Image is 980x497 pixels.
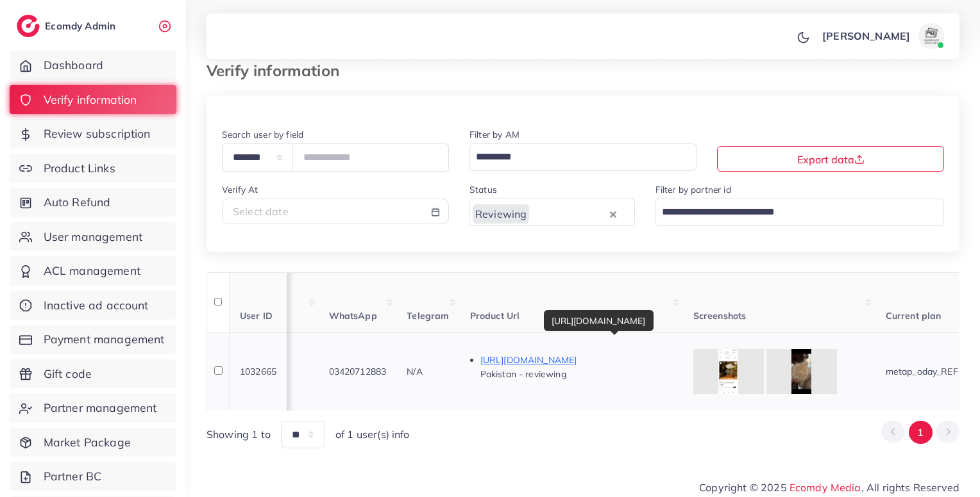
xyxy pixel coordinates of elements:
[44,229,142,245] span: User management
[240,310,273,322] span: User ID
[655,183,731,196] label: Filter by partner id
[44,263,140,279] span: ACL management
[10,119,176,149] a: Review subscription
[10,462,176,491] a: Partner BC
[233,205,289,218] span: Select date
[470,310,520,322] span: Product Url
[45,20,119,32] h2: Ecomdy Admin
[657,201,928,223] input: Search for option
[717,146,944,172] button: Export data
[17,15,119,37] a: logoEcomdy Admin
[693,310,747,322] span: Screenshots
[10,51,176,80] a: Dashboard
[44,92,137,108] span: Verify information
[881,421,959,444] ul: Pagination
[44,57,103,74] span: Dashboard
[44,468,102,485] span: Partner BC
[886,310,942,322] span: Current plan
[10,291,176,320] a: Inactive ad account
[10,325,176,354] a: Payment management
[44,331,165,348] span: Payment management
[407,366,422,377] span: N/A
[240,366,276,377] span: 1032665
[207,61,350,80] h3: Verify information
[10,154,176,183] a: Product Links
[222,183,258,196] label: Verify At
[886,366,958,377] span: metap_oday_REF
[10,428,176,457] a: Market Package
[918,23,944,49] img: avatar
[473,204,529,223] span: Reviewing
[10,85,176,115] a: Verify information
[822,28,910,44] p: [PERSON_NAME]
[480,368,566,380] span: Pakistan - reviewing
[718,349,738,394] img: img uploaded
[222,128,303,141] label: Search user by field
[329,310,377,322] span: WhatsApp
[790,481,861,494] a: Ecomdy Media
[469,128,520,141] label: Filter by AM
[791,349,811,394] img: img uploaded
[530,201,606,223] input: Search for option
[815,23,949,49] a: [PERSON_NAME]avatar
[797,153,865,166] span: Export data
[44,160,115,177] span: Product Links
[10,393,176,423] a: Partner management
[407,310,449,322] span: Telegram
[469,183,497,196] label: Status
[44,126,151,142] span: Review subscription
[10,188,176,217] a: Auto Refund
[610,206,616,221] button: Clear Selected
[909,421,933,444] button: Go to page 1
[10,256,176,286] a: ACL management
[44,366,92,382] span: Gift code
[10,359,176,389] a: Gift code
[329,366,387,377] span: 03420712883
[469,143,697,171] div: Search for option
[335,427,410,442] span: of 1 user(s) info
[10,222,176,252] a: User management
[17,15,40,37] img: logo
[44,194,111,211] span: Auto Refund
[544,310,654,331] div: [URL][DOMAIN_NAME]
[471,146,680,168] input: Search for option
[480,352,673,368] p: [URL][DOMAIN_NAME]
[655,199,945,226] div: Search for option
[44,400,157,416] span: Partner management
[469,199,635,226] div: Search for option
[44,434,131,451] span: Market Package
[861,480,959,495] span: , All rights Reserved
[44,297,149,314] span: Inactive ad account
[699,480,959,495] span: Copyright © 2025
[207,427,271,442] span: Showing 1 to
